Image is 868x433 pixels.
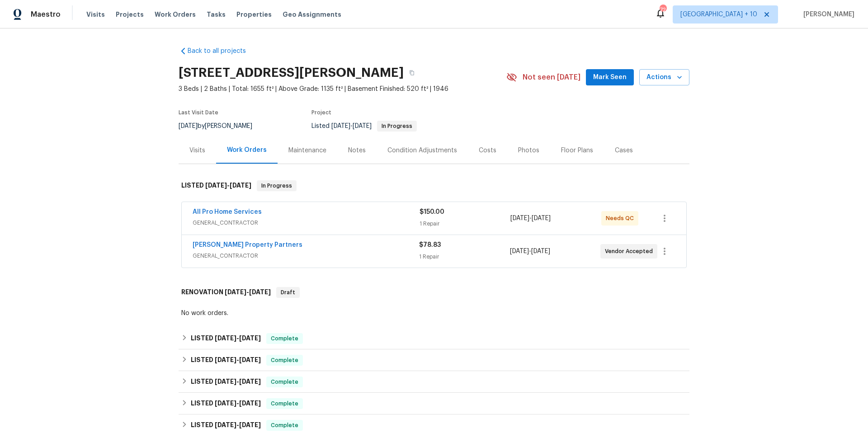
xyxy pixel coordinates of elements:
[680,10,757,19] span: [GEOGRAPHIC_DATA] + 10
[288,146,326,155] div: Maintenance
[193,251,419,260] span: GENERAL_CONTRACTOR
[605,247,656,256] span: Vendor Accepted
[181,287,271,298] h6: RENOVATION
[420,209,444,215] span: $150.00
[179,278,689,307] div: RENOVATION [DATE]-[DATE]Draft
[193,242,302,248] a: [PERSON_NAME] Property Partners
[239,335,261,341] span: [DATE]
[215,357,261,363] span: -
[179,328,689,349] div: LISTED [DATE]-[DATE]Complete
[249,289,271,295] span: [DATE]
[267,377,302,386] span: Complete
[800,10,854,19] span: [PERSON_NAME]
[179,171,689,200] div: LISTED [DATE]-[DATE]In Progress
[331,123,372,129] span: -
[179,123,198,129] span: [DATE]
[179,393,689,414] div: LISTED [DATE]-[DATE]Complete
[660,5,666,14] div: 72
[532,215,551,221] span: [DATE]
[179,371,689,393] div: LISTED [DATE]-[DATE]Complete
[646,72,682,83] span: Actions
[561,146,593,155] div: Floor Plans
[215,378,236,385] span: [DATE]
[419,242,441,248] span: $78.83
[479,146,496,155] div: Costs
[267,334,302,343] span: Complete
[230,182,251,188] span: [DATE]
[420,219,510,228] div: 1 Repair
[378,123,416,129] span: In Progress
[189,146,205,155] div: Visits
[227,146,267,155] div: Work Orders
[239,422,261,428] span: [DATE]
[267,399,302,408] span: Complete
[31,10,61,19] span: Maestro
[215,335,236,341] span: [DATE]
[191,398,261,409] h6: LISTED
[116,10,144,19] span: Projects
[331,123,350,129] span: [DATE]
[205,182,227,188] span: [DATE]
[86,10,105,19] span: Visits
[518,146,539,155] div: Photos
[387,146,457,155] div: Condition Adjustments
[155,10,196,19] span: Work Orders
[179,121,263,132] div: by [PERSON_NAME]
[239,400,261,406] span: [DATE]
[311,110,331,115] span: Project
[215,400,261,406] span: -
[283,10,341,19] span: Geo Assignments
[277,288,299,297] span: Draft
[191,333,261,344] h6: LISTED
[239,357,261,363] span: [DATE]
[181,180,251,191] h6: LISTED
[215,422,261,428] span: -
[236,10,272,19] span: Properties
[179,349,689,371] div: LISTED [DATE]-[DATE]Complete
[606,214,637,223] span: Needs QC
[215,357,236,363] span: [DATE]
[239,378,261,385] span: [DATE]
[215,422,236,428] span: [DATE]
[586,69,634,86] button: Mark Seen
[267,421,302,430] span: Complete
[311,123,417,129] span: Listed
[225,289,271,295] span: -
[419,252,509,261] div: 1 Repair
[615,146,633,155] div: Cases
[179,68,404,77] h2: [STREET_ADDRESS][PERSON_NAME]
[267,356,302,365] span: Complete
[531,248,550,254] span: [DATE]
[191,377,261,387] h6: LISTED
[510,215,529,221] span: [DATE]
[215,335,261,341] span: -
[179,85,506,94] span: 3 Beds | 2 Baths | Total: 1655 ft² | Above Grade: 1135 ft² | Basement Finished: 520 ft² | 1946
[215,400,236,406] span: [DATE]
[205,182,251,188] span: -
[353,123,372,129] span: [DATE]
[593,72,627,83] span: Mark Seen
[510,248,529,254] span: [DATE]
[181,309,687,318] div: No work orders.
[179,110,218,115] span: Last Visit Date
[191,420,261,431] h6: LISTED
[523,73,580,82] span: Not seen [DATE]
[404,65,420,81] button: Copy Address
[348,146,366,155] div: Notes
[193,209,262,215] a: All Pro Home Services
[225,289,246,295] span: [DATE]
[258,181,296,190] span: In Progress
[215,378,261,385] span: -
[639,69,689,86] button: Actions
[510,247,550,256] span: -
[207,11,226,18] span: Tasks
[179,47,265,56] a: Back to all projects
[191,355,261,366] h6: LISTED
[510,214,551,223] span: -
[193,218,420,227] span: GENERAL_CONTRACTOR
